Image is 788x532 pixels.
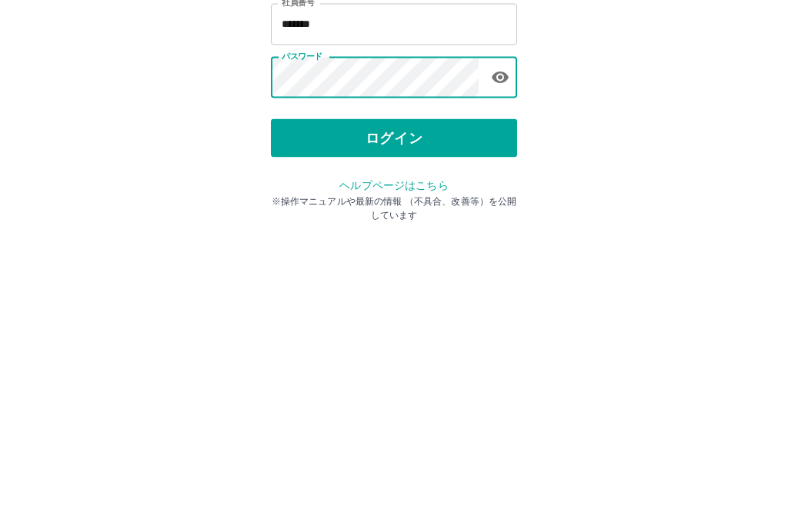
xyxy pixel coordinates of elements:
[339,326,448,338] a: ヘルプページはこちら
[282,144,314,155] label: 社員番号
[282,198,322,209] label: パスワード
[344,97,445,126] h2: ログイン
[271,341,517,369] p: ※操作マニュアルや最新の情報 （不具合、改善等）を公開しています
[271,266,517,304] button: ログイン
